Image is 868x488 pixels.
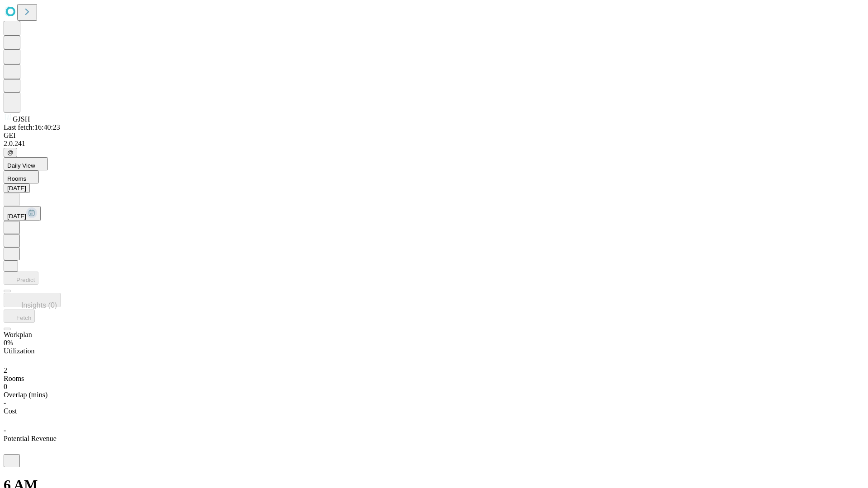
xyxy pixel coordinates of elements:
span: Daily View [7,162,35,169]
button: Daily View [4,157,48,170]
div: GEI [4,131,864,140]
button: [DATE] [4,206,41,221]
span: 0 [4,383,7,390]
span: @ [7,149,14,156]
span: - [4,427,6,434]
span: GJSH [13,115,30,123]
button: Rooms [4,170,39,183]
span: Insights (0) [21,301,57,309]
span: [DATE] [7,213,26,220]
span: Workplan [4,331,32,338]
span: 0% [4,339,13,347]
button: Predict [4,272,38,285]
button: Fetch [4,310,35,323]
span: Cost [4,407,17,415]
span: Last fetch: 16:40:23 [4,123,60,131]
span: Utilization [4,347,34,355]
button: [DATE] [4,183,30,193]
span: Potential Revenue [4,435,57,442]
span: Overlap (mins) [4,391,47,399]
span: Rooms [7,175,26,182]
span: 2 [4,366,7,374]
div: 2.0.241 [4,140,864,148]
span: - [4,399,6,407]
span: Rooms [4,375,24,382]
button: @ [4,148,17,157]
button: Insights (0) [4,293,61,307]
